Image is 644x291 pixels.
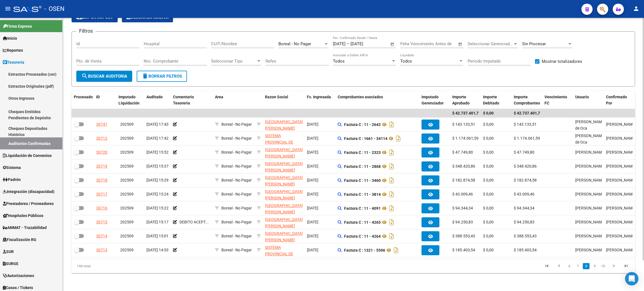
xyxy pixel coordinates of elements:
[265,175,303,186] span: [GEOGRAPHIC_DATA][PERSON_NAME]
[120,122,134,127] span: 202509
[179,220,209,224] span: DEBITO ACEPT...
[307,192,318,196] span: [DATE]
[541,263,552,269] a: go to first page
[265,133,293,151] span: SISTEMA PROVINCIAL DE SALUD
[3,261,18,267] span: SURGE
[452,248,475,252] span: $ 185.403,54
[3,285,33,291] span: Casos / Tickets
[3,201,54,207] span: Prestadores / Proveedores
[606,136,636,140] span: [PERSON_NAME]
[221,192,252,196] span: Boreal - No Pagar
[633,5,640,12] mat-icon: person
[582,261,590,271] li: page 8
[3,273,34,279] span: Autorizaciones
[265,161,302,172] div: - 30999275474
[96,135,107,142] div: 30712
[483,178,494,182] span: $ 0,00
[512,91,542,109] datatable-header-cell: Importe Comprobantes
[483,192,494,196] span: $ 0,00
[171,91,213,109] datatable-header-cell: Comentario Tesoreria
[211,59,256,64] span: Seleccionar Tipo
[575,248,605,252] span: [PERSON_NAME]
[452,234,475,238] span: $ 388.553,43
[514,150,534,154] span: $ 47.749,80
[452,220,473,224] span: $ 94.250,83
[221,164,252,168] span: Boreal - No Pagar
[575,206,605,210] span: [PERSON_NAME]
[146,178,169,182] span: [DATE] 15:29
[305,91,335,109] datatable-header-cell: Fc. Ingresada
[213,91,255,109] datatable-header-cell: Area
[265,147,302,158] div: - 30999275474
[146,122,169,127] span: [DATE] 17:43
[3,59,24,65] span: Tesorería
[265,189,302,200] div: - 30999275474
[452,178,475,182] span: $ 182.874,58
[146,95,163,99] span: Auditado
[96,191,107,197] div: 30717
[483,164,494,168] span: $ 0,00
[146,234,169,238] span: [DATE] 15:01
[81,74,127,79] span: Buscar Auditoria
[344,178,381,183] strong: Factura C : 11 - 3460
[221,206,252,210] span: Boreal - No Pagar
[452,111,481,115] span: $ 42.737.401,77
[146,136,169,140] span: [DATE] 17:42
[606,178,636,182] span: [PERSON_NAME]
[344,248,385,252] strong: Factura C : 1321 - 5506
[388,120,395,129] i: Descargar documento
[265,217,303,228] span: [GEOGRAPHIC_DATA][PERSON_NAME]
[333,41,345,46] input: Fecha inicio
[522,41,546,46] span: Sin Procesar
[76,71,132,82] button: Buscar Auditoria
[344,220,381,225] strong: Factura C : 11 - 4265
[388,162,395,171] i: Descargar documento
[221,220,252,224] span: Boreal - No Pagar
[221,178,252,182] span: Boreal - No Pagar
[347,41,349,46] span: –
[565,261,574,271] li: page 6
[120,220,134,224] span: 202509
[468,41,513,46] span: Seleccionar Gerenciador
[96,95,100,99] span: ID
[481,91,512,109] datatable-header-cell: Importe Debitado
[344,122,381,127] strong: Factura C : 11 - 2642
[3,225,47,231] span: ANMAT - Trazabilidad
[575,164,605,168] span: [PERSON_NAME]
[96,163,107,170] div: 30719
[72,259,183,273] div: 144 total
[96,247,107,253] div: 30713
[575,133,605,144] span: [PERSON_NAME] de Oca
[74,95,93,99] span: Procesado
[120,136,134,140] span: 202509
[265,244,302,256] div: - 30691822849
[265,147,303,158] span: [GEOGRAPHIC_DATA][PERSON_NAME]
[307,178,318,182] span: [DATE]
[221,122,252,127] span: Boreal - No Pagar
[450,91,481,109] datatable-header-cell: Importe Aprobado
[554,263,564,269] a: go to previous page
[81,73,88,79] mat-icon: search
[265,175,302,186] div: - 30999275474
[575,192,605,196] span: [PERSON_NAME]
[221,248,252,252] span: Boreal - No Pagar
[144,91,171,109] datatable-header-cell: Auditado
[3,164,21,171] span: Sistema
[146,150,169,154] span: [DATE] 15:52
[94,91,116,109] datatable-header-cell: ID
[514,206,534,210] span: $ 94.344,34
[44,3,65,15] span: - OSEN
[452,206,473,210] span: $ 94.344,34
[514,248,537,252] span: $ 185.403,54
[388,190,395,199] i: Descargar documento
[591,263,598,269] a: 9
[575,95,589,99] span: Usuario
[120,248,134,252] span: 202509
[606,164,636,168] span: [PERSON_NAME]
[483,122,494,127] span: $ 0,00
[625,272,638,285] div: Open Intercom Messenger
[3,152,52,159] span: Liquidación de Convenios
[137,71,187,82] button: Borrar Filtros
[514,95,540,106] span: Importe Comprobantes
[514,220,534,224] span: $ 94.250,83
